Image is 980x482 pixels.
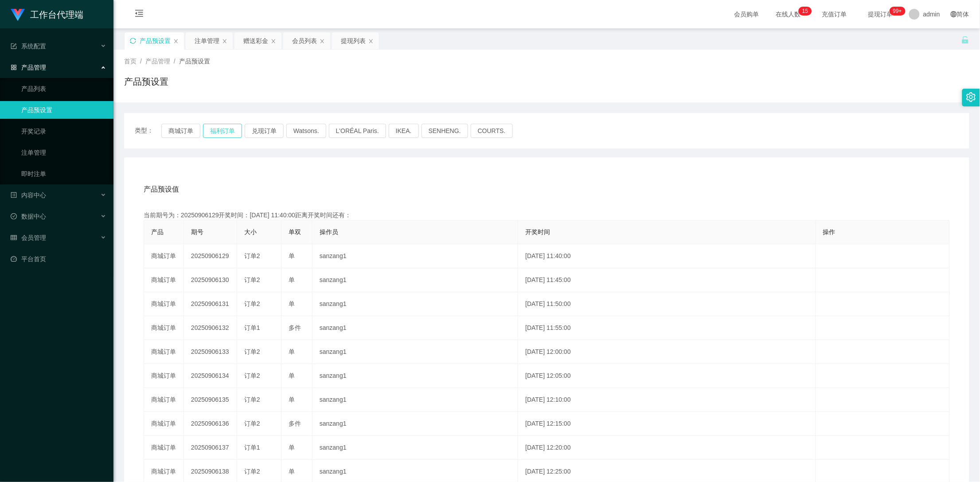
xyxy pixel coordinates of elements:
td: sanzang1 [312,388,518,412]
span: 会员管理 [11,234,46,241]
a: 即时注单 [21,165,106,183]
span: 单双 [289,228,301,235]
span: 产品管理 [145,58,170,65]
td: sanzang1 [312,436,518,460]
td: [DATE] 12:05:00 [518,364,816,388]
span: 订单2 [244,276,260,283]
div: 会员列表 [292,32,317,49]
a: 产品列表 [21,80,106,98]
span: 单 [289,396,295,403]
span: 期号 [191,228,203,235]
h1: 工作台代理端 [30,0,83,29]
i: 图标: profile [11,192,17,198]
span: 订单2 [244,372,260,379]
div: 赠送彩金 [243,32,268,49]
td: [DATE] 11:40:00 [518,244,816,268]
td: [DATE] 11:50:00 [518,292,816,316]
td: 商城订单 [144,316,184,340]
td: 商城订单 [144,268,184,292]
td: 商城订单 [144,292,184,316]
td: [DATE] 11:55:00 [518,316,816,340]
td: sanzang1 [312,340,518,364]
span: 订单2 [244,396,260,403]
a: 注单管理 [21,144,106,161]
div: 提现列表 [341,32,366,49]
button: COURTS. [471,124,513,138]
span: 单 [289,348,295,355]
i: 图标: close [271,39,276,44]
span: 产品预设置 [179,58,210,65]
span: 订单2 [244,348,260,355]
span: 系统配置 [11,43,46,50]
td: [DATE] 12:15:00 [518,412,816,436]
td: [DATE] 12:20:00 [518,436,816,460]
span: 订单2 [244,420,260,427]
td: 20250906135 [184,388,237,412]
td: 20250906133 [184,340,237,364]
span: / [140,58,142,65]
i: 图标: menu-fold [124,0,154,29]
i: 图标: sync [130,38,136,44]
button: 商城订单 [161,124,200,138]
span: 订单1 [244,444,260,451]
span: 开奖时间 [525,228,550,235]
span: 单 [289,276,295,283]
i: 图标: appstore-o [11,64,17,71]
span: 内容中心 [11,192,46,199]
td: 20250906130 [184,268,237,292]
td: sanzang1 [312,316,518,340]
button: L'ORÉAL Paris. [329,124,386,138]
span: 首页 [124,58,137,65]
p: 5 [805,7,808,16]
span: 产品 [151,228,164,235]
td: 20250906129 [184,244,237,268]
a: 工作台代理端 [11,11,83,18]
td: [DATE] 12:00:00 [518,340,816,364]
span: 多件 [289,420,301,427]
a: 产品预设置 [21,101,106,119]
td: 20250906132 [184,316,237,340]
div: 当前期号为：20250906129开奖时间：[DATE] 11:40:00距离开奖时间还有： [144,211,950,220]
i: 图标: unlock [961,36,969,44]
td: 20250906137 [184,436,237,460]
td: 商城订单 [144,244,184,268]
i: 图标: form [11,43,17,49]
i: 图标: close [173,39,179,44]
span: 单 [289,300,295,307]
span: 操作员 [320,228,338,235]
span: 数据中心 [11,213,46,220]
td: 20250906136 [184,412,237,436]
a: 开奖记录 [21,122,106,140]
td: sanzang1 [312,412,518,436]
td: [DATE] 11:45:00 [518,268,816,292]
td: sanzang1 [312,268,518,292]
span: 在线人数 [772,11,805,17]
img: logo.9652507e.png [11,9,25,21]
button: SENHENG. [422,124,468,138]
i: 图标: close [320,39,325,44]
span: 类型： [135,124,161,138]
button: 福利订单 [203,124,242,138]
span: 单 [289,444,295,451]
span: 提现订单 [864,11,898,17]
td: 商城订单 [144,388,184,412]
td: 商城订单 [144,436,184,460]
i: 图标: close [368,39,374,44]
td: 20250906134 [184,364,237,388]
i: 图标: table [11,235,17,241]
i: 图标: close [222,39,227,44]
td: sanzang1 [312,292,518,316]
p: 1 [802,7,805,16]
i: 图标: setting [966,92,976,102]
span: / [174,58,176,65]
div: 注单管理 [195,32,219,49]
span: 订单2 [244,468,260,475]
span: 大小 [244,228,257,235]
button: 兑现订单 [245,124,284,138]
span: 单 [289,468,295,475]
button: IKEA. [389,124,419,138]
span: 订单2 [244,300,260,307]
td: 20250906131 [184,292,237,316]
span: 订单1 [244,324,260,331]
i: 图标: global [951,11,957,17]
